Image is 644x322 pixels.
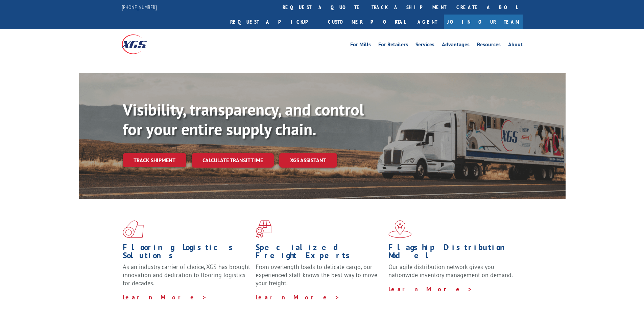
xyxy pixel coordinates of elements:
a: Calculate transit time [192,153,274,168]
a: Resources [477,42,501,49]
a: Agent [411,15,444,29]
p: From overlength loads to delicate cargo, our experienced staff knows the best way to move your fr... [256,263,383,293]
a: Services [415,42,434,49]
a: [PHONE_NUMBER] [122,4,157,10]
h1: Flagship Distribution Model [388,243,516,263]
a: Learn More > [256,293,340,301]
a: Advantages [442,42,470,49]
a: Request a pickup [225,15,323,29]
a: For Retailers [378,42,408,49]
a: Learn More > [388,285,473,293]
a: For Mills [350,42,371,49]
a: Customer Portal [323,15,411,29]
span: Our agile distribution network gives you nationwide inventory management on demand. [388,263,513,279]
a: About [508,42,523,49]
a: Learn More > [123,293,207,301]
h1: Flooring Logistics Solutions [123,243,251,263]
img: xgs-icon-flagship-distribution-model-red [388,220,412,238]
img: xgs-icon-focused-on-flooring-red [256,220,271,238]
h1: Specialized Freight Experts [256,243,383,263]
a: XGS ASSISTANT [279,153,337,168]
img: xgs-icon-total-supply-chain-intelligence-red [123,220,144,238]
b: Visibility, transparency, and control for your entire supply chain. [123,99,364,140]
a: Track shipment [123,153,186,167]
a: Join Our Team [444,15,523,29]
span: As an industry carrier of choice, XGS has brought innovation and dedication to flooring logistics... [123,263,250,287]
